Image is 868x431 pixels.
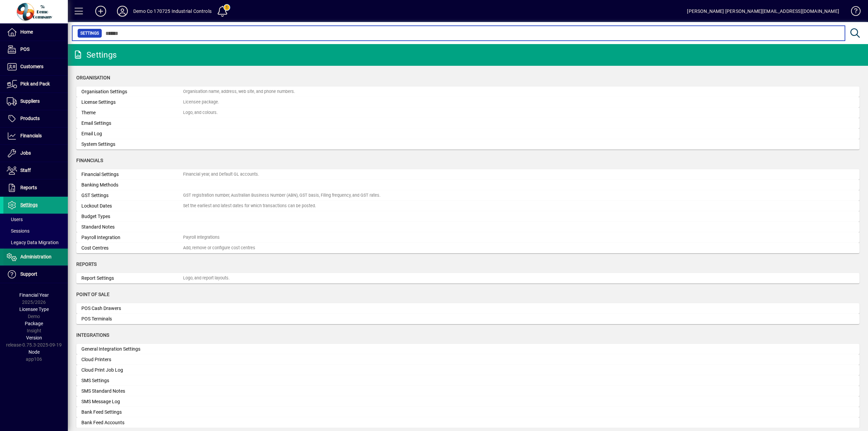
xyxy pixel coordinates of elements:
div: Cost Centres [81,244,183,252]
a: Email Log [76,129,860,139]
div: Standard Notes [81,223,183,231]
div: Logo, and report layouts. [183,275,230,281]
div: Report Settings [81,275,183,282]
a: Pick and Pack [3,76,68,93]
span: Settings [80,30,99,37]
span: Settings [20,202,38,208]
a: Cloud Print Job Log [76,365,860,375]
div: Set the earliest and latest dates for which transactions can be posted. [183,203,316,209]
a: POS [3,41,68,58]
div: Budget Types [81,213,183,220]
a: Financial SettingsFinancial year, and Default GL accounts. [76,169,860,180]
div: Payroll Integrations [183,234,220,241]
a: Lockout DatesSet the earliest and latest dates for which transactions can be posted. [76,201,860,211]
a: Organisation SettingsOrganisation name, address, web site, and phone numbers. [76,86,860,97]
a: SMS Standard Notes [76,386,860,396]
span: Products [20,116,40,121]
div: Logo, and colours. [183,110,218,116]
a: Sessions [3,225,68,237]
a: Support [3,266,68,283]
div: Email Settings [81,120,183,127]
div: Payroll Integration [81,234,183,241]
a: Cost CentresAdd, remove or configure cost centres [76,243,860,253]
span: Jobs [20,150,31,156]
a: Users [3,214,68,225]
a: Products [3,110,68,127]
a: Administration [3,249,68,266]
a: Knowledge Base [846,1,860,23]
button: Add [90,5,112,17]
a: Staff [3,162,68,179]
a: Legacy Data Migration [3,237,68,248]
span: Financial Year [19,292,49,298]
span: Legacy Data Migration [7,240,59,245]
div: Lockout Dates [81,202,183,210]
div: Financial year, and Default GL accounts. [183,171,259,178]
div: Financial Settings [81,171,183,178]
span: Users [7,217,23,222]
div: Settings [73,50,117,60]
a: Budget Types [76,211,860,222]
span: Reports [20,185,37,190]
a: Reports [3,179,68,196]
div: Organisation name, address, web site, and phone numbers. [183,89,295,95]
a: POS Cash Drawers [76,303,860,314]
a: License SettingsLicensee package. [76,97,860,107]
div: System Settings [81,141,183,148]
div: [PERSON_NAME] [PERSON_NAME][EMAIL_ADDRESS][DOMAIN_NAME] [687,6,839,17]
div: Email Log [81,130,183,137]
div: Theme [81,109,183,116]
div: Bank Feed Accounts [81,419,183,426]
div: GST Settings [81,192,183,199]
div: General Integration Settings [81,346,183,353]
a: SMS Settings [76,375,860,386]
div: Add, remove or configure cost centres [183,245,255,251]
div: Banking Methods [81,181,183,189]
div: License Settings [81,99,183,106]
button: Profile [112,5,133,17]
a: General Integration Settings [76,344,860,354]
div: Bank Feed Settings [81,409,183,416]
span: Suppliers [20,98,40,104]
div: Demo Co 170725 Industrial Controls [133,6,212,17]
div: Cloud Printers [81,356,183,363]
a: Customers [3,58,68,75]
div: SMS Settings [81,377,183,384]
div: Organisation Settings [81,88,183,95]
a: Cloud Printers [76,354,860,365]
a: Payroll IntegrationPayroll Integrations [76,232,860,243]
span: Sessions [7,228,29,234]
span: Administration [20,254,52,259]
a: Bank Feed Accounts [76,417,860,428]
div: SMS Message Log [81,398,183,405]
a: Report SettingsLogo, and report layouts. [76,273,860,283]
span: Licensee Type [19,307,49,312]
span: POS [20,46,29,52]
div: Licensee package. [183,99,219,105]
span: Version [26,335,42,340]
div: POS Terminals [81,315,183,322]
div: POS Cash Drawers [81,305,183,312]
a: ThemeLogo, and colours. [76,107,860,118]
a: Banking Methods [76,180,860,190]
span: Home [20,29,33,35]
span: Support [20,271,37,277]
span: Staff [20,168,31,173]
span: Pick and Pack [20,81,50,86]
span: Financials [76,158,103,163]
div: SMS Standard Notes [81,388,183,395]
span: Customers [20,64,43,69]
a: Jobs [3,145,68,162]
span: Organisation [76,75,110,80]
a: System Settings [76,139,860,150]
a: Bank Feed Settings [76,407,860,417]
a: Financials [3,128,68,144]
span: Point of Sale [76,292,110,297]
a: Email Settings [76,118,860,129]
a: Suppliers [3,93,68,110]
span: Financials [20,133,42,138]
a: Standard Notes [76,222,860,232]
a: POS Terminals [76,314,860,324]
div: GST registration number, Australian Business Number (ABN), GST basis, Filing frequency, and GST r... [183,192,380,199]
a: GST SettingsGST registration number, Australian Business Number (ABN), GST basis, Filing frequenc... [76,190,860,201]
